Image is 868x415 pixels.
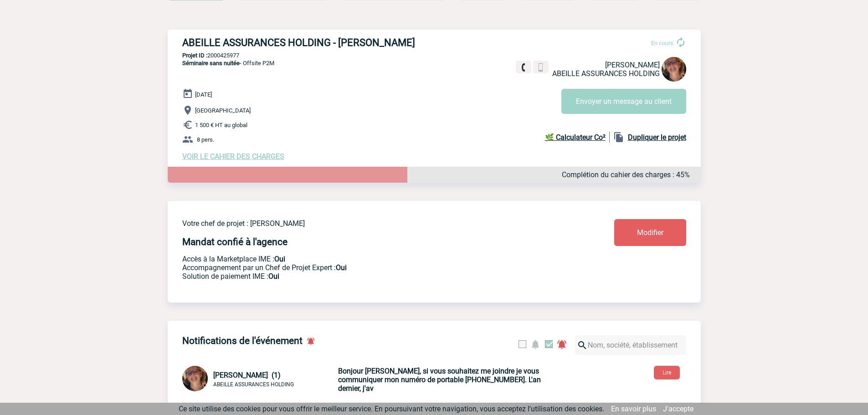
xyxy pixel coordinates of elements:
[182,236,288,247] h4: Mandat confié à l'agence
[637,228,663,237] span: Modifier
[545,133,606,142] b: 🌿 Calculateur Co²
[213,371,281,379] span: [PERSON_NAME] (1)
[182,263,560,272] p: Prestation payante
[651,40,673,46] span: En cours
[628,133,686,142] b: Dupliquer le projet
[537,63,545,72] img: portable.png
[182,60,274,67] span: - Offsite P2M
[268,272,279,281] b: Oui
[561,89,686,114] button: Envoyer un message au client
[182,366,336,393] div: Conversation privée : Client - Agence
[647,368,687,376] a: Lire
[274,255,285,263] b: Oui
[182,60,240,67] span: Séminaire sans nuitée
[195,91,212,98] span: [DATE]
[182,52,207,59] b: Projet ID :
[168,52,701,59] p: 2000425977
[182,152,284,161] a: VOIR LE CAHIER DES CHARGES
[182,37,456,48] h3: ABEILLE ASSURANCES HOLDING - [PERSON_NAME]
[182,335,303,346] h4: Notifications de l'événement
[182,272,560,281] p: Conformité aux process achat client, Prise en charge de la facturation, Mutualisation de plusieur...
[213,381,294,388] span: ABEILLE ASSURANCES HOLDING
[662,57,686,82] img: 128244-0.jpg
[519,63,528,72] img: fixe.png
[195,122,247,128] span: 1 500 € HT au global
[336,263,347,272] b: Oui
[179,405,604,413] span: Ce site utilise des cookies pour vous offrir le meilleur service. En poursuivant votre navigation...
[182,219,560,228] p: Votre chef de projet : [PERSON_NAME]
[338,367,541,393] b: Bonjour [PERSON_NAME], si vous souhaitez me joindre je vous communiquer mon numéro de portable [P...
[605,61,660,69] span: [PERSON_NAME]
[545,132,610,143] a: 🌿 Calculateur Co²
[197,136,214,143] span: 8 pers.
[654,366,680,379] button: Lire
[611,405,656,413] a: En savoir plus
[663,405,693,413] a: J'accepte
[552,69,660,78] span: ABEILLE ASSURANCES HOLDING
[182,375,552,384] a: [PERSON_NAME] (1) ABEILLE ASSURANCES HOLDING Bonjour [PERSON_NAME], si vous souhaitez me joindre ...
[182,366,208,391] img: 128244-0.jpg
[613,132,624,143] img: file_copy-black-24dp.png
[182,255,560,263] p: Accès à la Marketplace IME :
[195,107,251,114] span: [GEOGRAPHIC_DATA]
